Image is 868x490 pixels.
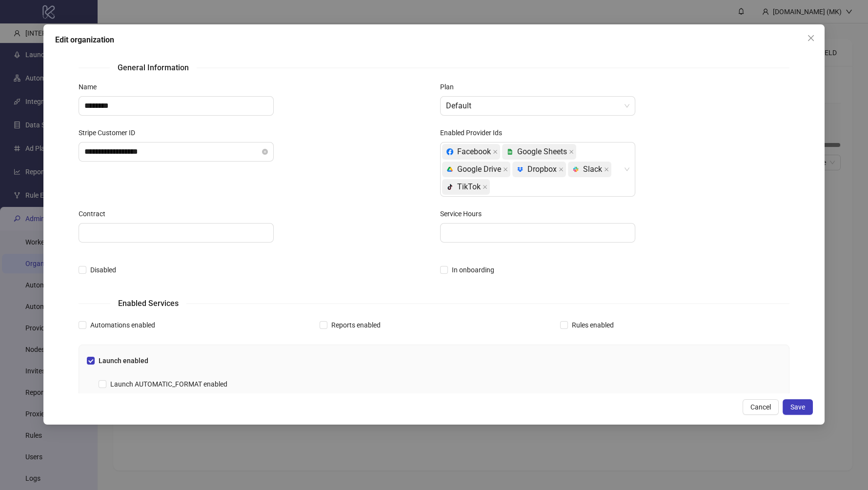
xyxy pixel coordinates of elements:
[440,208,488,219] label: Service Hours
[803,30,819,46] button: Close
[783,399,813,415] button: Save
[110,297,186,309] span: Enabled Services
[79,96,274,116] input: Name
[448,265,498,275] span: In onboarding
[95,355,152,366] span: Launch enabled
[572,162,602,177] div: Slack
[559,167,564,172] span: close
[110,61,197,74] span: General Information
[55,34,813,46] div: Edit organization
[440,82,460,92] label: Plan
[743,399,779,415] button: Cancel
[327,320,384,330] span: Reports enabled
[446,162,501,177] div: Google Drive
[106,379,231,389] span: Launch AUTOMATIC_FORMAT enabled
[84,146,260,158] input: Stripe Customer ID
[568,320,618,330] span: Rules enabled
[440,223,635,243] input: Service Hours
[446,144,491,159] div: Facebook
[807,34,815,42] span: close
[79,208,112,219] label: Contract
[493,149,498,154] span: close
[79,223,274,243] input: Contract
[604,167,609,172] span: close
[79,127,141,138] label: Stripe Customer ID
[262,149,268,155] button: close-circle
[750,403,771,411] span: Cancel
[86,320,159,330] span: Automations enabled
[503,167,508,172] span: close
[790,403,805,411] span: Save
[569,149,574,154] span: close
[79,82,103,92] label: Name
[483,184,487,189] span: close
[440,127,508,138] label: Enabled Provider Ids
[86,265,120,275] span: Disabled
[517,162,557,177] div: Dropbox
[446,97,629,115] span: Default
[446,180,481,194] div: TikTok
[506,144,567,159] div: Google Sheets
